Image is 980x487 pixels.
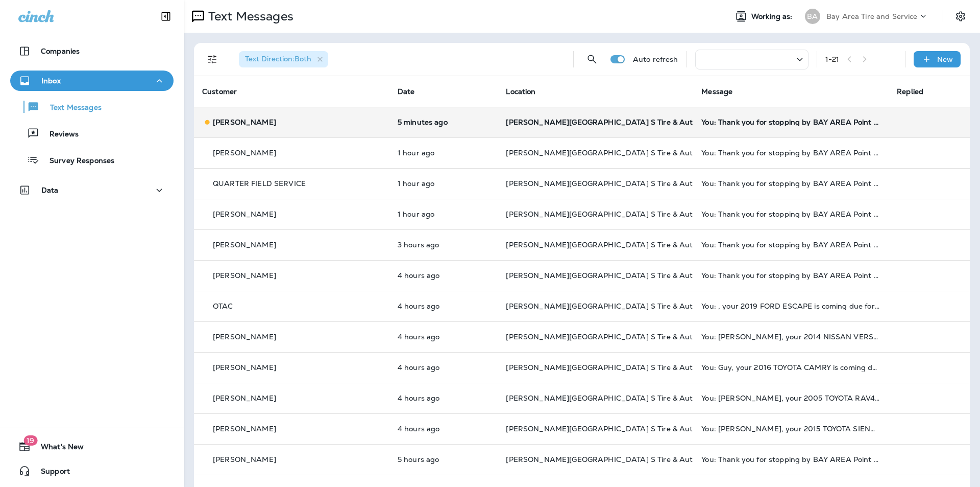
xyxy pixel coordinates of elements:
[506,210,724,219] span: [PERSON_NAME][GEOGRAPHIC_DATA] S Tire & Auto Service
[213,210,276,218] p: [PERSON_NAME]
[582,49,602,69] button: Search Messages
[204,9,293,24] p: Text Messages
[39,130,79,140] p: Reviews
[202,49,223,69] button: Filters
[10,71,174,91] button: Inbox
[805,9,820,24] div: BA
[701,394,880,402] div: You: Richard, your 2005 TOYOTA RAV4 is coming due for an oil change. Come into BAY AREA Point S T...
[41,47,80,55] p: Companies
[10,96,174,118] button: Text Messages
[701,271,880,280] div: You: Thank you for stopping by BAY AREA Point S Tire & Auto Service! If you're happy with the ser...
[701,210,880,218] div: You: Thank you for stopping by BAY AREA Point S Tire & Auto Service! If you're happy with the ser...
[213,302,233,310] p: OTAC
[213,333,276,341] p: [PERSON_NAME]
[10,180,174,200] button: Data
[506,148,724,157] span: [PERSON_NAME][GEOGRAPHIC_DATA] S Tire & Auto Service
[506,393,724,403] span: [PERSON_NAME][GEOGRAPHIC_DATA] S Tire & Auto Service
[701,363,880,372] div: You: Guy, your 2016 TOYOTA CAMRY is coming due for an oil change. Come into BAY AREA Point S Tire...
[506,455,724,464] span: [PERSON_NAME][GEOGRAPHIC_DATA] S Tire & Auto Service
[10,41,174,61] button: Companies
[506,118,724,127] span: [PERSON_NAME][GEOGRAPHIC_DATA] S Tire & Auto Service
[213,394,276,402] p: [PERSON_NAME]
[398,455,490,463] p: Sep 16, 2025 09:26 AM
[701,118,880,126] div: You: Thank you for stopping by BAY AREA Point S Tire & Auto Service! If you're happy with the ser...
[506,332,724,341] span: [PERSON_NAME][GEOGRAPHIC_DATA] S Tire & Auto Service
[633,55,678,63] p: Auto refresh
[213,179,306,188] p: QUARTER FIELD SERVICE
[10,149,174,171] button: Survey Responses
[239,51,328,67] div: Text Direction:Both
[398,118,490,126] p: Sep 16, 2025 02:27 PM
[202,87,237,96] span: Customer
[701,241,880,249] div: You: Thank you for stopping by BAY AREA Point S Tire & Auto Service! If you're happy with the ser...
[31,443,84,455] span: What's New
[213,455,276,463] p: [PERSON_NAME]
[398,179,490,188] p: Sep 16, 2025 01:26 PM
[897,87,923,96] span: Replied
[398,87,415,96] span: Date
[701,333,880,341] div: You: Sarah, your 2014 NISSAN VERSA is coming due for an oil change. Come into BAY AREA Point S Ti...
[951,7,970,26] button: Settings
[398,241,490,249] p: Sep 16, 2025 11:27 AM
[825,55,840,63] div: 1 - 21
[31,467,70,479] span: Support
[41,77,61,85] p: Inbox
[10,123,174,144] button: Reviews
[398,333,490,341] p: Sep 16, 2025 10:07 AM
[506,87,535,96] span: Location
[506,363,724,372] span: [PERSON_NAME][GEOGRAPHIC_DATA] S Tire & Auto Service
[701,87,732,96] span: Message
[213,241,276,249] p: [PERSON_NAME]
[398,271,490,280] p: Sep 16, 2025 10:26 AM
[506,240,724,249] span: [PERSON_NAME][GEOGRAPHIC_DATA] S Tire & Auto Service
[213,149,276,157] p: [PERSON_NAME]
[213,271,276,280] p: [PERSON_NAME]
[213,425,276,433] p: [PERSON_NAME]
[39,156,114,166] p: Survey Responses
[245,54,311,63] span: Text Direction : Both
[506,179,724,188] span: [PERSON_NAME][GEOGRAPHIC_DATA] S Tire & Auto Service
[213,363,276,372] p: [PERSON_NAME]
[506,424,724,433] span: [PERSON_NAME][GEOGRAPHIC_DATA] S Tire & Auto Service
[701,302,880,310] div: You: , your 2019 FORD ESCAPE is coming due for an oil change. Come into BAY AREA Point S Tire & A...
[937,55,953,63] p: New
[10,436,174,457] button: 19What's New
[398,363,490,372] p: Sep 16, 2025 10:07 AM
[398,210,490,218] p: Sep 16, 2025 01:26 PM
[398,425,490,433] p: Sep 16, 2025 10:07 AM
[826,12,918,20] p: Bay Area Tire and Service
[398,149,490,157] p: Sep 16, 2025 01:26 PM
[751,12,795,21] span: Working as:
[701,455,880,463] div: You: Thank you for stopping by BAY AREA Point S Tire & Auto Service! If you're happy with the ser...
[398,394,490,402] p: Sep 16, 2025 10:07 AM
[23,435,37,446] span: 19
[506,302,724,311] span: [PERSON_NAME][GEOGRAPHIC_DATA] S Tire & Auto Service
[398,302,490,310] p: Sep 16, 2025 10:07 AM
[10,461,174,481] button: Support
[701,149,880,157] div: You: Thank you for stopping by BAY AREA Point S Tire & Auto Service! If you're happy with the ser...
[41,186,59,194] p: Data
[213,118,276,126] p: [PERSON_NAME]
[701,425,880,433] div: You: Angela, your 2015 TOYOTA SIENNA is coming due for an oil change. Come into BAY AREA Point S ...
[506,271,724,280] span: [PERSON_NAME][GEOGRAPHIC_DATA] S Tire & Auto Service
[40,103,102,113] p: Text Messages
[152,6,180,27] button: Collapse Sidebar
[701,179,880,188] div: You: Thank you for stopping by BAY AREA Point S Tire & Auto Service! If you're happy with the ser...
